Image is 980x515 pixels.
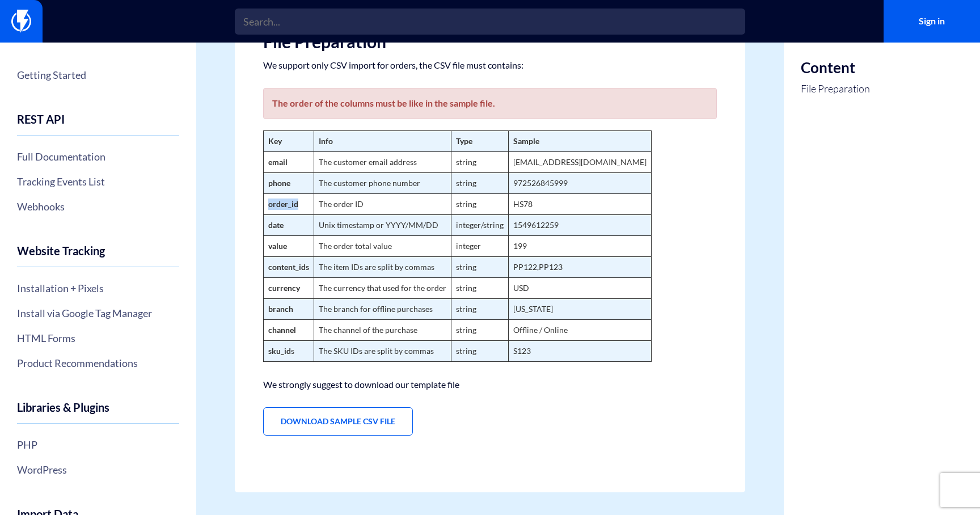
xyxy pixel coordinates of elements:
input: Search... [235,9,745,35]
td: string [451,152,509,173]
td: integer/string [451,215,509,236]
td: Unix timestamp or YYYY/MM/DD [314,215,451,236]
td: HS78 [509,194,652,215]
td: 972526845999 [509,173,652,194]
a: Download Sample CSV File [263,407,413,436]
td: The SKU IDs are split by commas [314,341,451,362]
a: Tracking Events List [17,172,179,191]
strong: Type [456,136,472,146]
td: The order ID [314,194,451,215]
strong: phone [268,178,290,188]
td: The customer phone number [314,173,451,194]
strong: currency [268,283,300,293]
strong: Info [319,136,333,146]
h3: Content [801,60,870,76]
strong: content_ids [268,262,309,272]
strong: date [268,220,284,230]
strong: channel [268,325,296,335]
td: PP122,PP123 [509,257,652,278]
td: integer [451,236,509,257]
td: 1549612259 [509,215,652,236]
td: [EMAIL_ADDRESS][DOMAIN_NAME] [509,152,652,173]
strong: branch [268,304,293,314]
p: We strongly suggest to download our template file [263,379,717,390]
td: The branch for offline purchases [314,299,451,320]
td: S123 [509,341,652,362]
p: We support only CSV import for orders, the CSV file must contains: [263,60,717,71]
strong: email [268,157,288,167]
h4: Website Tracking [17,244,179,267]
td: string [451,173,509,194]
a: Webhooks [17,197,179,216]
td: USD [509,278,652,299]
td: string [451,320,509,341]
td: 199 [509,236,652,257]
h4: REST API [17,113,179,136]
h4: Libraries & Plugins [17,401,179,424]
a: Product Recommendations [17,353,179,373]
b: The order of the columns must be like in the sample file. [272,98,495,108]
td: The currency that used for the order [314,278,451,299]
a: HTML Forms [17,328,179,348]
td: string [451,341,509,362]
strong: value [268,241,287,251]
strong: order_id [268,199,298,209]
a: Install via Google Tag Manager [17,303,179,323]
td: [US_STATE] [509,299,652,320]
td: Offline / Online [509,320,652,341]
a: PHP [17,435,179,454]
td: The customer email address [314,152,451,173]
td: string [451,257,509,278]
td: The item IDs are split by commas [314,257,451,278]
a: WordPress [17,460,179,479]
a: Installation + Pixels [17,278,179,298]
strong: sku_id [268,346,291,356]
strong: Sample [513,136,539,146]
td: string [451,194,509,215]
td: string [451,299,509,320]
td: The channel of the purchase [314,320,451,341]
td: The order total value [314,236,451,257]
a: Getting Started [17,65,179,85]
a: Full Documentation [17,147,179,166]
strong: Key [268,136,282,146]
h2: File Preparation [263,32,717,51]
td: string [451,278,509,299]
td: s [264,341,314,362]
a: File Preparation [801,82,870,96]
